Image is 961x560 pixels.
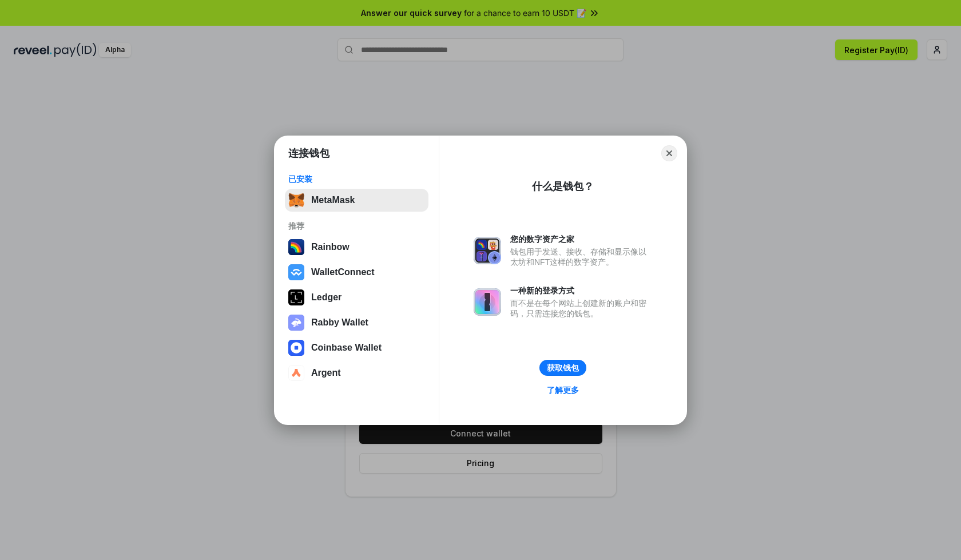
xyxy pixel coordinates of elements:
[474,237,501,264] img: svg+xml,%3Csvg%20xmlns%3D%22http%3A%2F%2Fwww.w3.org%2F2000%2Fsvg%22%20fill%3D%22none%22%20viewBox...
[547,363,579,373] div: 获取钱包
[539,360,586,376] button: 获取钱包
[510,298,652,319] div: 而不是在每个网站上创建新的账户和密码，只需连接您的钱包。
[288,221,425,231] div: 推荐
[311,242,350,252] div: Rainbow
[510,285,652,296] div: 一种新的登录方式
[288,174,425,184] div: 已安装
[311,267,375,277] div: WalletConnect
[285,336,428,359] button: Coinbase Wallet
[311,343,382,353] div: Coinbase Wallet
[661,145,677,161] button: Close
[285,189,428,212] button: MetaMask
[288,146,329,160] h1: 连接钱包
[311,368,341,378] div: Argent
[288,340,304,356] img: svg+xml,%3Csvg%20width%3D%2228%22%20height%3D%2228%22%20viewBox%3D%220%200%2028%2028%22%20fill%3D...
[510,247,652,267] div: 钱包用于发送、接收、存储和显示像以太坊和NFT这样的数字资产。
[311,292,341,303] div: Ledger
[288,192,304,208] img: svg+xml,%3Csvg%20fill%3D%22none%22%20height%3D%2233%22%20viewBox%3D%220%200%2035%2033%22%20width%...
[288,315,304,331] img: svg+xml,%3Csvg%20xmlns%3D%22http%3A%2F%2Fwww.w3.org%2F2000%2Fsvg%22%20fill%3D%22none%22%20viewBox...
[288,239,304,255] img: svg+xml,%3Csvg%20width%3D%22120%22%20height%3D%22120%22%20viewBox%3D%220%200%20120%20120%22%20fil...
[510,234,652,244] div: 您的数字资产之家
[540,383,586,398] a: 了解更多
[288,365,304,381] img: svg+xml,%3Csvg%20width%3D%2228%22%20height%3D%2228%22%20viewBox%3D%220%200%2028%2028%22%20fill%3D...
[311,317,368,328] div: Rabby Wallet
[532,180,594,193] div: 什么是钱包？
[285,286,428,309] button: Ledger
[288,264,304,280] img: svg+xml,%3Csvg%20width%3D%2228%22%20height%3D%2228%22%20viewBox%3D%220%200%2028%2028%22%20fill%3D...
[285,261,428,284] button: WalletConnect
[285,311,428,334] button: Rabby Wallet
[547,385,579,395] div: 了解更多
[285,236,428,259] button: Rainbow
[474,288,501,316] img: svg+xml,%3Csvg%20xmlns%3D%22http%3A%2F%2Fwww.w3.org%2F2000%2Fsvg%22%20fill%3D%22none%22%20viewBox...
[311,195,355,205] div: MetaMask
[285,362,428,384] button: Argent
[288,289,304,305] img: svg+xml,%3Csvg%20xmlns%3D%22http%3A%2F%2Fwww.w3.org%2F2000%2Fsvg%22%20width%3D%2228%22%20height%3...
